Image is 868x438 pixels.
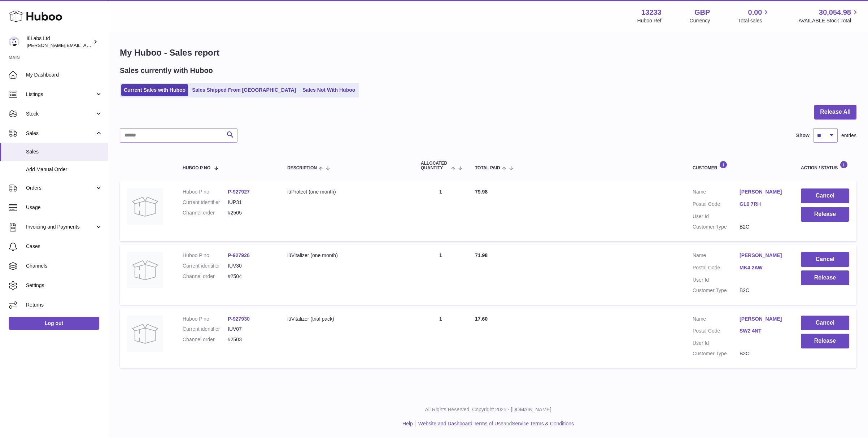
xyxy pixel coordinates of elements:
dt: User Id [693,213,740,220]
span: Total paid [475,166,500,170]
dt: Channel order [183,209,228,216]
img: no-photo.jpg [127,316,163,352]
div: iüLabs Ltd [27,35,92,49]
a: SW2 4NT [740,328,786,334]
button: Cancel [801,188,849,203]
a: Sales Not With Huboo [300,84,358,96]
span: ALLOCATED Quantity [421,161,449,170]
span: Total sales [738,17,770,24]
a: Current Sales with Huboo [121,84,188,96]
span: 0.00 [748,8,762,17]
td: 1 [414,308,468,368]
dt: Customer Type [693,287,740,294]
dt: Current identifier [183,263,228,269]
dt: Channel order [183,273,228,280]
dt: Name [693,252,740,261]
button: Cancel [801,252,849,267]
a: P-927926 [228,252,250,258]
span: Invoicing and Payments [26,224,95,230]
span: Stock [26,110,95,117]
span: Sales [26,130,95,137]
dd: IUV07 [228,326,273,333]
a: P-927930 [228,316,250,322]
div: Huboo Ref [637,17,662,24]
dd: IUV30 [228,263,273,269]
dt: Current identifier [183,326,228,333]
img: annunziata@iulabs.co [9,36,19,47]
span: Add Manual Order [26,166,102,173]
span: Orders [26,185,95,191]
a: Website and Dashboard Terms of Use [418,421,503,426]
span: Description [287,166,317,170]
dt: Postal Code [693,264,740,273]
div: iüProtect (one month) [287,188,406,195]
a: P-927927 [228,189,250,195]
span: AVAILABLE Stock Total [798,17,859,24]
p: All Rights Reserved. Copyright 2025 - [DOMAIN_NAME] [114,406,862,413]
a: 30,054.98 AVAILABLE Stock Total [798,8,859,24]
h2: Sales currently with Huboo [120,66,213,75]
dt: Customer Type [693,224,740,230]
dt: Current identifier [183,199,228,206]
button: Cancel [801,316,849,330]
dd: #2505 [228,209,273,216]
a: 0.00 Total sales [738,8,770,24]
div: iüVitalizer (trial pack) [287,316,406,322]
button: Release All [814,105,856,120]
a: Help [402,421,413,426]
dd: B2C [740,224,786,230]
span: Cases [26,243,102,250]
span: Huboo P no [183,166,210,170]
dd: B2C [740,287,786,294]
span: 71.98 [475,252,488,258]
a: Service Terms & Conditions [512,421,574,426]
span: 17.60 [475,316,488,322]
dt: Name [693,316,740,324]
dt: Name [693,188,740,197]
span: Usage [26,204,102,211]
dt: Huboo P no [183,188,228,195]
div: Action / Status [801,161,849,170]
dd: #2503 [228,336,273,343]
span: Sales [26,148,102,155]
td: 1 [414,245,468,305]
img: no-photo.jpg [127,188,163,225]
span: Listings [26,91,95,98]
div: Customer [693,161,786,170]
a: [PERSON_NAME] [740,188,786,195]
dt: Postal Code [693,201,740,209]
li: and [416,420,574,427]
dt: User Id [693,277,740,283]
a: GL6 7RH [740,201,786,208]
dt: Customer Type [693,350,740,357]
div: Currency [690,17,710,24]
dt: User Id [693,340,740,347]
button: Release [801,270,849,285]
dd: IUP31 [228,199,273,206]
dt: Channel order [183,336,228,343]
span: Settings [26,282,102,289]
div: iüVitalizer (one month) [287,252,406,259]
dt: Huboo P no [183,252,228,259]
span: 30,054.98 [819,8,851,17]
dd: #2504 [228,273,273,280]
a: Sales Shipped From [GEOGRAPHIC_DATA] [189,84,298,96]
img: no-photo.jpg [127,252,163,288]
h1: My Huboo - Sales report [120,47,856,58]
span: entries [841,132,856,139]
a: Log out [9,317,99,330]
label: Show [796,132,810,139]
dd: B2C [740,350,786,357]
a: [PERSON_NAME] [740,316,786,322]
a: [PERSON_NAME] [740,252,786,259]
span: [PERSON_NAME][EMAIL_ADDRESS][DOMAIN_NAME] [27,42,145,48]
span: 79.98 [475,189,488,195]
button: Release [801,207,849,222]
strong: GBP [694,8,710,17]
dt: Postal Code [693,328,740,336]
strong: 13233 [641,8,662,17]
dt: Huboo P no [183,316,228,322]
span: Channels [26,263,102,269]
span: Returns [26,302,102,308]
td: 1 [414,181,468,241]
